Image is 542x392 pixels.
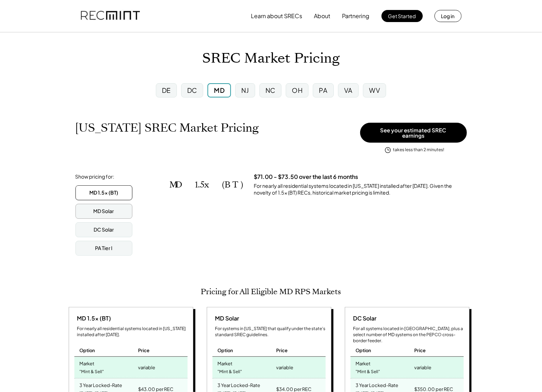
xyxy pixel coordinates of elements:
div: DE [162,86,171,95]
div: WV [369,86,380,95]
div: PA [319,86,328,95]
h1: SREC Market Pricing [202,50,340,67]
div: "Mint & Sell" [80,367,104,377]
button: Get Started [381,10,423,22]
div: "Mint & Sell" [356,367,380,377]
img: recmint-logotype%403x.png [81,4,140,28]
div: DC [187,86,197,95]
div: NC [265,86,275,95]
div: For all systems located in [GEOGRAPHIC_DATA], plus a select number of MD systems on the PEPCO cro... [353,326,464,344]
div: variable [414,362,431,372]
button: Learn about SRECs [251,9,302,23]
h3: $71.00 - $73.50 over the last 6 months [254,173,358,181]
div: variable [138,362,155,372]
div: takes less than 2 minutes! [393,147,444,153]
div: MD Solar [212,314,240,322]
div: DC Solar [351,314,377,322]
div: MD 1.5x (BT) [89,189,118,196]
button: Partnering [342,9,370,23]
h2: Pricing for All Eligible MD RPS Markets [201,287,341,296]
div: Option [356,347,372,354]
div: "Mint & Sell" [218,367,242,377]
div: variable [276,362,293,372]
div: Option [218,347,233,354]
div: 3 Year Locked-Rate [80,380,122,388]
div: VA [344,86,353,95]
div: Market [356,359,371,367]
div: Price [414,347,426,354]
div: For systems in [US_STATE] that qualify under the state's standard SREC guidelines. [215,326,326,338]
div: Price [138,347,149,354]
div: Show pricing for: [75,173,115,180]
div: For nearly all residential systems located in [US_STATE] installed after [DATE]. [77,326,188,338]
div: MD Solar [94,208,114,215]
h1: [US_STATE] SREC Market Pricing [75,121,259,135]
div: 3 Year Locked-Rate [218,380,261,388]
div: For nearly all residential systems located in [US_STATE] installed after [DATE]. Given the novelt... [254,182,467,196]
div: PA Tier I [95,245,112,252]
div: 3 Year Locked-Rate [356,380,399,388]
div: OH [292,86,302,95]
button: Log in [435,10,462,22]
div: MD 1.5x (BT) [74,314,111,322]
div: Option [80,347,95,354]
button: See your estimated SREC earnings [360,123,467,143]
h2: MD 1.5x (BT) [170,180,243,190]
button: About [314,9,331,23]
div: DC Solar [94,226,114,233]
div: Market [218,359,233,367]
div: Price [276,347,288,354]
div: NJ [242,86,249,95]
div: MD [214,86,225,95]
div: Market [80,359,95,367]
